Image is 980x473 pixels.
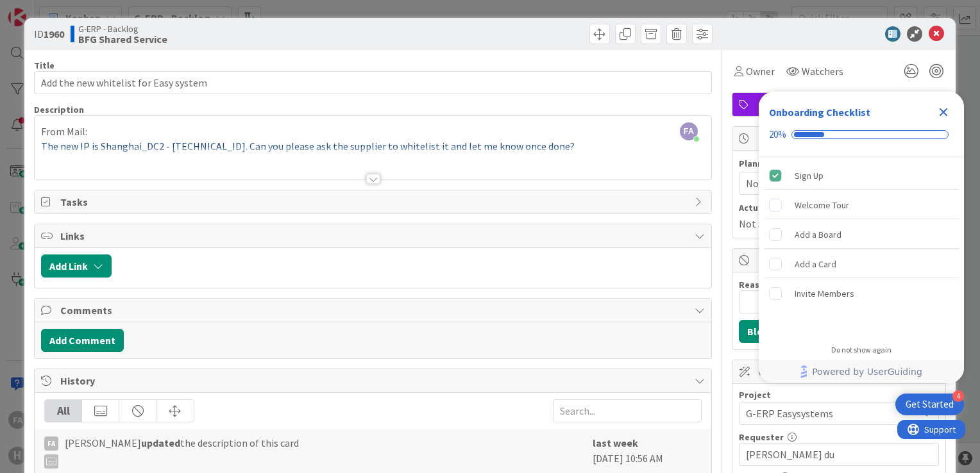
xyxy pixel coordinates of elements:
[60,303,688,318] span: Comments
[44,436,58,451] div: FA
[34,26,64,42] span: ID
[769,129,786,140] div: 20%
[739,279,770,290] label: Reason
[764,162,959,190] div: Sign Up is complete.
[141,436,180,449] b: updated
[41,329,124,352] button: Add Comment
[812,364,922,379] span: Powered by UserGuiding
[906,398,954,411] div: Get Started
[34,104,84,115] span: Description
[795,286,854,301] div: Invite Members
[758,253,922,268] span: Block
[44,28,64,40] b: 1960
[758,131,922,146] span: Dates
[41,254,112,278] button: Add Link
[65,435,299,469] span: [PERSON_NAME] the description of this card
[795,168,824,183] div: Sign Up
[831,345,891,355] div: Do not show again
[952,390,964,402] div: 4
[739,201,939,215] span: Actual Dates
[41,124,705,139] p: From Mail:
[78,24,167,34] span: G-ERP - Backlog
[746,176,780,191] span: Not Set
[60,194,688,210] span: Tasks
[764,279,959,308] div: Invite Members is incomplete.
[680,122,698,140] span: FA
[759,360,964,383] div: Footer
[60,228,688,244] span: Links
[739,390,939,399] div: Project
[764,220,959,249] div: Add a Board is incomplete.
[795,256,836,272] div: Add a Card
[34,71,712,94] input: type card name here...
[746,404,910,422] span: G-ERP Easysystems
[739,320,782,343] button: Block
[41,140,575,153] span: The new IP is Shanghai_DC2 - [TECHNICAL_ID]. Can you please ask the supplier to whitelist it and ...
[802,63,843,79] span: Watchers
[933,102,954,122] div: Close Checklist
[739,216,807,231] span: Not Started Yet
[60,373,688,388] span: History
[769,104,870,120] div: Onboarding Checklist
[795,197,849,213] div: Welcome Tour
[759,156,964,336] div: Checklist items
[795,227,841,242] div: Add a Board
[78,34,167,44] b: BFG Shared Service
[27,2,58,17] span: Support
[739,431,784,443] label: Requester
[764,191,959,219] div: Welcome Tour is incomplete.
[759,92,964,383] div: Checklist Container
[746,63,775,79] span: Owner
[739,157,939,170] span: Planned Dates
[34,60,55,71] label: Title
[765,360,958,383] a: Powered by UserGuiding
[553,399,702,422] input: Search...
[758,364,922,379] span: Custom Fields
[769,129,954,140] div: Checklist progress: 20%
[593,436,638,449] b: last week
[764,250,959,278] div: Add a Card is incomplete.
[45,400,82,422] div: All
[895,394,964,415] div: Open Get Started checklist, remaining modules: 4
[758,97,922,112] span: Support & Maintenance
